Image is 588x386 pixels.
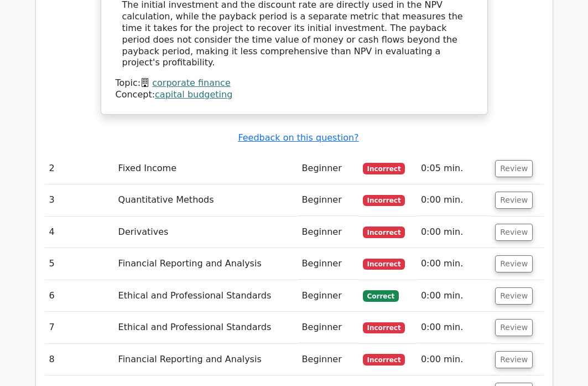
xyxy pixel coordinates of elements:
[363,227,405,238] span: Incorrect
[417,280,491,312] td: 0:00 min.
[363,290,399,301] span: Correct
[417,217,491,248] td: 0:00 min.
[363,195,405,206] span: Incorrect
[495,224,533,241] button: Review
[114,312,298,343] td: Ethical and Professional Standards
[155,89,232,100] a: capital budgeting
[45,217,114,248] td: 4
[114,153,298,184] td: Fixed Income
[495,319,533,336] button: Review
[114,248,298,280] td: Financial Reporting and Analysis
[114,184,298,216] td: Quantitative Methods
[495,351,533,368] button: Review
[363,354,405,365] span: Incorrect
[495,287,533,305] button: Review
[417,344,491,375] td: 0:00 min.
[298,344,358,375] td: Beginner
[238,132,358,143] a: Feedback on this question?
[114,280,298,312] td: Ethical and Professional Standards
[417,312,491,343] td: 0:00 min.
[298,153,358,184] td: Beginner
[417,248,491,280] td: 0:00 min.
[45,344,114,375] td: 8
[298,248,358,280] td: Beginner
[363,322,405,333] span: Incorrect
[45,153,114,184] td: 2
[417,184,491,216] td: 0:00 min.
[45,184,114,216] td: 3
[116,78,473,89] div: Topic:
[298,217,358,248] td: Beginner
[298,184,358,216] td: Beginner
[495,255,533,272] button: Review
[45,248,114,280] td: 5
[45,280,114,312] td: 6
[417,153,491,184] td: 0:05 min.
[363,259,405,270] span: Incorrect
[152,78,231,88] a: corporate finance
[363,163,405,174] span: Incorrect
[114,217,298,248] td: Derivatives
[45,312,114,343] td: 7
[495,192,533,209] button: Review
[114,344,298,375] td: Financial Reporting and Analysis
[298,280,358,312] td: Beginner
[298,312,358,343] td: Beginner
[495,160,533,177] button: Review
[116,89,473,101] div: Concept:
